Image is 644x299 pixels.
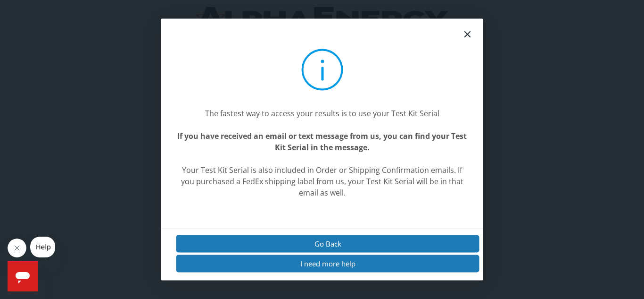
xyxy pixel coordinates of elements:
center: Your Test Kit Serial is also included in Order or Shipping Confirmation emails. If you purchased ... [176,164,468,198]
center: If you have received an email or text message from us, you can find your Test Kit Serial in the m... [176,130,468,153]
button: Go Back [176,235,479,252]
iframe: Close message [8,239,26,257]
iframe: Message from company [30,237,55,257]
center: The fastest way to access your results is to use your Test Kit Serial [176,107,468,119]
iframe: Button to launch messaging window [8,261,38,291]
